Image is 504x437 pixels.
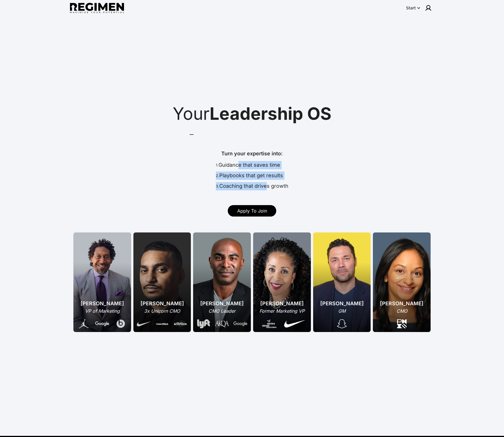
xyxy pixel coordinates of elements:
[77,300,128,308] div: [PERSON_NAME]
[320,300,364,308] div: [PERSON_NAME]
[380,308,424,314] div: CMO
[77,308,128,314] div: VP of Marketing
[320,308,364,314] div: GM
[237,208,267,214] span: Apply To Join
[70,3,124,13] img: Regimen logo
[137,308,187,314] div: 3x Unicorn CMO
[216,161,288,172] div: Guidance that saves time
[76,105,428,122] div: Your
[216,184,219,188] span: 3.
[137,300,187,308] div: [PERSON_NAME]
[216,163,218,167] span: 1.
[425,5,432,11] img: user icon
[380,300,424,308] div: [PERSON_NAME]
[197,300,247,308] div: [PERSON_NAME]
[228,205,276,217] a: Apply To Join
[406,5,416,11] div: Start
[197,308,247,314] div: CMO Leader
[210,103,331,124] span: Leadership OS
[405,3,422,13] button: Start
[216,174,219,178] span: 2.
[216,150,288,161] div: Turn your expertise into:
[216,172,288,182] div: Playbooks that get results
[259,308,305,314] div: Former Marketing VP
[259,300,305,308] div: [PERSON_NAME]
[216,182,288,193] div: Coaching that drives growth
